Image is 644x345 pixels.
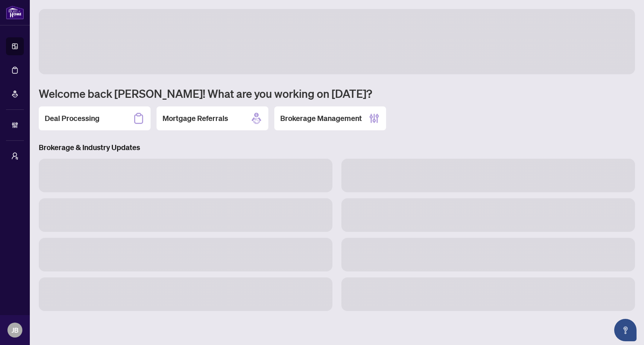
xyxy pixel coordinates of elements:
span: JB [12,325,19,335]
h1: Welcome back [PERSON_NAME]! What are you working on [DATE]? [39,86,635,100]
h2: Deal Processing [45,113,100,124]
span: user-switch [11,152,19,160]
h3: Brokerage & Industry Updates [39,142,635,153]
h2: Brokerage Management [280,113,362,124]
img: logo [6,6,24,19]
button: Open asap [614,319,637,341]
h2: Mortgage Referrals [162,113,228,124]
